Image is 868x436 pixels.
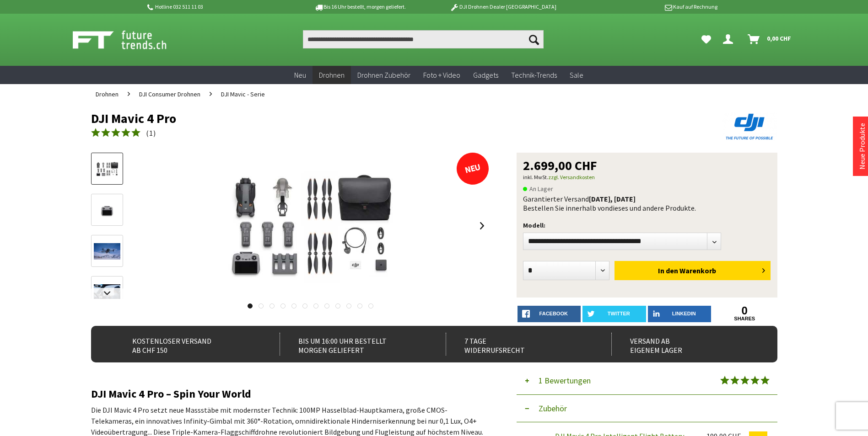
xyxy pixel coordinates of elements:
span: facebook [539,311,568,316]
span: Technik-Trends [511,70,557,80]
button: In den Warenkorb [615,261,771,280]
span: 0,00 CHF [767,31,791,46]
input: Produkt, Marke, Kategorie, EAN, Artikelnummer… [303,30,544,48]
span: Drohnen [96,90,119,98]
div: Bis um 16:00 Uhr bestellt Morgen geliefert [280,333,426,356]
a: DJI Consumer Drohnen [135,84,205,104]
img: Shop Futuretrends - zur Startseite wechseln [73,28,187,51]
a: LinkedIn [648,306,712,322]
span: An Lager [523,183,553,194]
a: zzgl. Versandkosten [548,174,595,181]
a: Drohnen Zubehör [351,66,417,85]
div: Garantierter Versand Bestellen Sie innerhalb von dieses und andere Produkte. [523,194,771,213]
span: DJI Consumer Drohnen [139,90,200,98]
a: Gadgets [467,66,505,85]
b: [DATE], [DATE] [589,194,636,203]
a: Warenkorb [744,30,796,48]
span: Foto + Video [423,70,460,80]
img: Vorschau: DJI Mavic 4 Pro [94,159,120,179]
span: Warenkorb [679,266,716,275]
a: Foto + Video [417,66,467,85]
p: Hotline 032 511 11 03 [146,1,289,12]
span: Gadgets [473,70,498,80]
img: DJI Mavic 4 Pro [213,153,408,299]
button: Suchen [524,30,544,48]
a: Meine Favoriten [697,30,716,48]
a: Hi, Martin - Dein Konto [719,30,740,48]
span: Neu [294,70,306,80]
a: Technik-Trends [505,66,563,85]
a: shares [713,316,776,322]
button: Zubehör [517,395,777,422]
a: Drohnen [91,84,123,104]
a: (1) [91,128,156,139]
span: 2.699,00 CHF [523,159,597,172]
div: Kostenloser Versand ab CHF 150 [114,333,260,356]
a: facebook [518,306,581,322]
a: Drohnen [313,66,351,85]
div: Versand ab eigenem Lager [611,333,757,356]
a: twitter [582,306,646,322]
a: 0 [713,306,776,316]
h2: DJI Mavic 4 Pro – Spin Your World [91,388,489,400]
a: Neu [288,66,313,85]
p: DJI Drohnen Dealer [GEOGRAPHIC_DATA] [431,1,574,12]
div: 7 Tage Widerrufsrecht [446,333,592,356]
p: Bis 16 Uhr bestellt, morgen geliefert. [289,1,431,12]
span: twitter [608,311,630,316]
a: DJI Mavic - Serie [216,84,270,104]
span: DJI Mavic - Serie [221,90,265,98]
p: Modell: [523,220,771,231]
span: Sale [570,70,583,80]
img: DJI [722,112,777,142]
span: ( ) [146,128,156,138]
p: Kauf auf Rechnung [575,1,717,12]
span: Drohnen [319,70,345,80]
span: In den [658,266,678,275]
span: Drohnen Zubehör [357,70,410,80]
h1: DJI Mavic 4 Pro [91,112,640,125]
p: inkl. MwSt. [523,172,771,183]
a: Neue Produkte [857,123,867,170]
span: LinkedIn [672,311,696,316]
span: 1 [149,128,153,138]
button: 1 Bewertungen [517,367,777,395]
a: Sale [563,66,590,85]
